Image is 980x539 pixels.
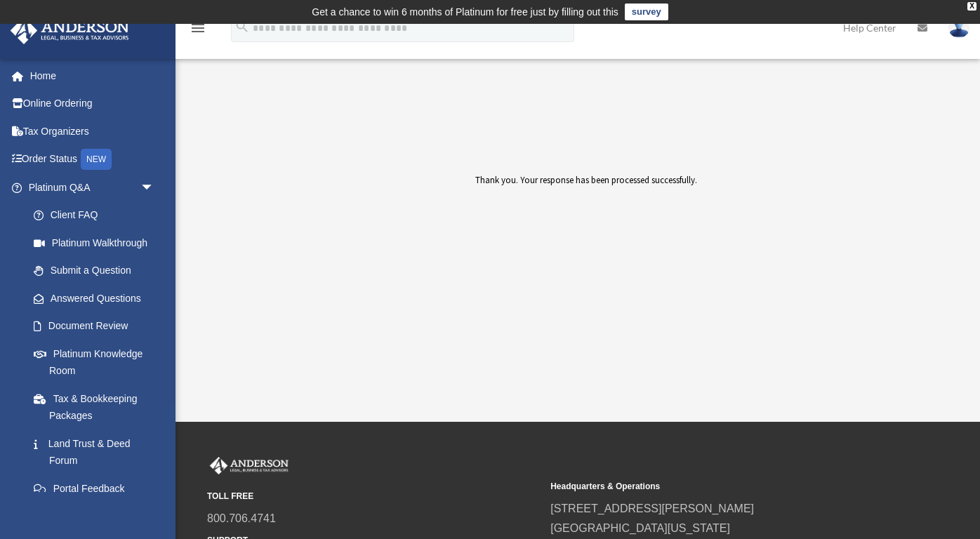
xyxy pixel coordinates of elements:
[81,149,112,170] div: NEW
[10,90,176,118] a: Online Ordering
[312,4,618,20] div: Get a chance to win 6 months of Platinum for free just by filling out this
[6,17,133,44] img: Anderson Advisors Platinum Portal
[550,503,754,514] a: [STREET_ADDRESS][PERSON_NAME]
[967,2,976,11] div: close
[207,457,291,475] img: Anderson Advisors Platinum Portal
[190,20,206,36] i: menu
[948,18,969,38] img: User Pic
[207,489,541,504] small: TOLL FREE
[20,385,176,430] a: Tax & Bookkeeping Packages
[140,173,168,202] span: arrow_drop_down
[10,173,176,201] a: Platinum Q&Aarrow_drop_down
[625,4,668,20] a: survey
[20,229,176,257] a: Platinum Walkthrough
[20,312,168,340] a: Document Review
[20,257,176,285] a: Submit a Question
[207,512,276,524] a: 800.706.4741
[20,340,176,385] a: Platinum Knowledge Room
[10,62,176,90] a: Home
[325,173,847,278] div: Thank you. Your response has been processed successfully.
[10,117,176,145] a: Tax Organizers
[20,201,176,229] a: Client FAQ
[20,474,176,503] a: Portal Feedback
[234,19,250,34] i: search
[190,25,206,36] a: menu
[20,284,176,312] a: Answered Questions
[20,430,176,474] a: Land Trust & Deed Forum
[550,522,730,534] a: [GEOGRAPHIC_DATA][US_STATE]
[10,145,176,174] a: Order StatusNEW
[550,479,884,494] small: Headquarters & Operations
